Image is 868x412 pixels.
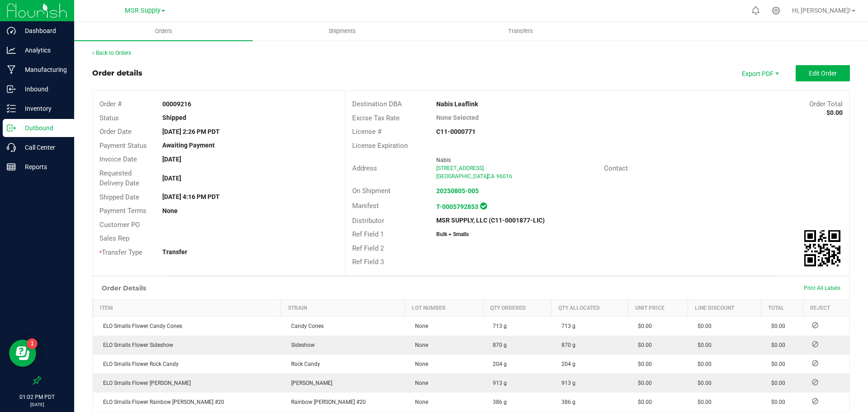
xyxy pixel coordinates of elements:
qrcode: 00009216 [804,230,840,266]
a: Orders [74,22,253,41]
span: Excise Tax Rate [352,114,400,122]
span: ELO Smalls Flower Sideshow [99,342,173,348]
span: $0.00 [693,323,712,329]
span: Rock Candy [287,361,320,367]
span: None [410,380,428,386]
label: Pin the sidebar to full width on large screens [33,376,42,385]
span: Ref Field 1 [352,230,384,238]
p: Dashboard [16,25,70,36]
a: T-0005792853 [436,203,478,210]
a: Transfers [431,22,610,41]
span: Order Total [809,100,843,108]
strong: Awaiting Payment [162,142,215,149]
p: Manufacturing [16,64,70,75]
span: None [410,323,428,329]
span: ELO Smalls Flower [PERSON_NAME] [99,380,191,386]
span: Ref Field 2 [352,244,384,252]
span: Order # [99,100,122,108]
span: MSR Supply [125,7,160,14]
span: $0.00 [693,380,712,386]
p: Call Center [16,142,70,153]
span: Candy Cones [287,323,324,329]
span: Contact [604,164,628,172]
span: 96016 [496,173,512,180]
a: Shipments [253,22,431,41]
span: Sales Rep [99,234,129,242]
strong: None [162,207,178,214]
span: Invoice Date [99,155,137,163]
th: Lot Number [405,299,483,316]
span: Shipments [316,27,368,35]
strong: 20250805-005 [436,187,479,194]
span: [PERSON_NAME] [287,380,332,386]
span: Export PDF [732,65,787,81]
span: License # [352,128,382,136]
strong: Bulk + Smalls [436,231,469,237]
span: License Expiration [352,142,408,150]
div: Manage settings [770,6,782,15]
span: Payment Terms [99,207,146,215]
button: Edit Order [796,65,850,81]
span: 713 g [557,323,576,329]
span: $0.00 [767,323,785,329]
span: Ref Field 3 [352,258,384,266]
span: Hi, [PERSON_NAME]! [792,7,851,14]
p: Inventory [16,103,70,114]
span: [STREET_ADDRESS] [436,165,484,171]
iframe: Resource center [9,340,36,367]
span: $0.00 [767,399,785,405]
div: Order details [92,68,142,79]
img: Scan me! [804,230,840,266]
span: $0.00 [633,399,652,405]
strong: Transfer [162,248,187,256]
span: 386 g [557,399,576,405]
span: None [410,399,428,405]
span: Transfers [496,27,545,35]
p: 01:02 PM PDT [4,393,70,401]
span: Distributor [352,217,384,225]
inline-svg: Manufacturing [7,65,16,74]
span: Address [352,164,377,172]
inline-svg: Call Center [7,143,16,152]
span: Reject Inventory [808,341,822,347]
span: CA [487,173,495,180]
span: Destination DBA [352,100,402,108]
inline-svg: Outbound [7,123,16,133]
inline-svg: Analytics [7,46,16,55]
span: Nabis [436,157,451,163]
span: Reject Inventory [808,360,822,366]
span: On Shipment [352,187,391,195]
span: None [410,342,428,348]
span: 913 g [488,380,507,386]
span: Order Date [99,128,132,136]
strong: 00009216 [162,100,191,108]
inline-svg: Reports [7,162,16,171]
p: Reports [16,161,70,172]
p: Outbound [16,123,70,133]
p: Inbound [16,84,70,95]
span: Shipped Date [99,193,139,201]
span: 913 g [557,380,576,386]
strong: [DATE] 2:26 PM PDT [162,128,220,135]
span: 713 g [488,323,507,329]
th: Strain [281,299,405,316]
inline-svg: Inventory [7,104,16,113]
strong: Shipped [162,114,186,121]
iframe: Resource center unread badge [27,338,38,349]
strong: None Selected [436,114,479,121]
span: 386 g [488,399,507,405]
span: $0.00 [633,361,652,367]
span: $0.00 [693,361,712,367]
span: $0.00 [633,342,652,348]
strong: Nabis Leaflink [436,100,478,108]
span: Reject Inventory [808,379,822,385]
span: Print All Labels [804,285,840,291]
span: Manifest [352,202,379,210]
span: Edit Order [809,70,837,77]
span: $0.00 [693,399,712,405]
span: Status [99,114,119,122]
span: 870 g [488,342,507,348]
span: ELO Smalls Flower Rock Candy [99,361,179,367]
